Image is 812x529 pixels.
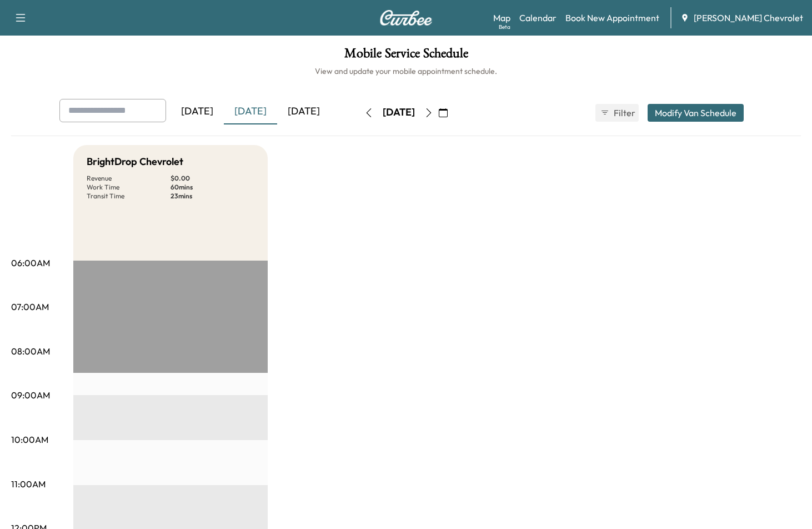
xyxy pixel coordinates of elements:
[171,192,254,201] p: 23 mins
[11,345,50,358] p: 08:00AM
[87,174,171,183] p: Revenue
[519,11,557,24] a: Calendar
[493,11,510,24] a: MapBeta
[87,154,183,169] h5: BrightDrop Chevrolet
[565,11,659,24] a: Book New Appointment
[11,388,50,402] p: 09:00AM
[383,106,415,119] div: [DATE]
[87,192,171,201] p: Transit Time
[277,99,330,124] div: [DATE]
[614,106,634,119] span: Filter
[171,174,254,183] p: $ 0.00
[87,183,171,192] p: Work Time
[379,10,433,26] img: Curbee Logo
[171,99,224,124] div: [DATE]
[11,477,46,491] p: 11:00AM
[11,256,50,270] p: 06:00AM
[11,433,48,446] p: 10:00AM
[11,300,49,313] p: 07:00AM
[171,183,254,192] p: 60 mins
[224,99,277,124] div: [DATE]
[11,66,801,77] h6: View and update your mobile appointment schedule.
[499,23,510,31] div: Beta
[11,47,801,66] h1: Mobile Service Schedule
[694,11,803,24] span: [PERSON_NAME] Chevrolet
[648,104,744,122] button: Modify Van Schedule
[595,104,639,122] button: Filter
